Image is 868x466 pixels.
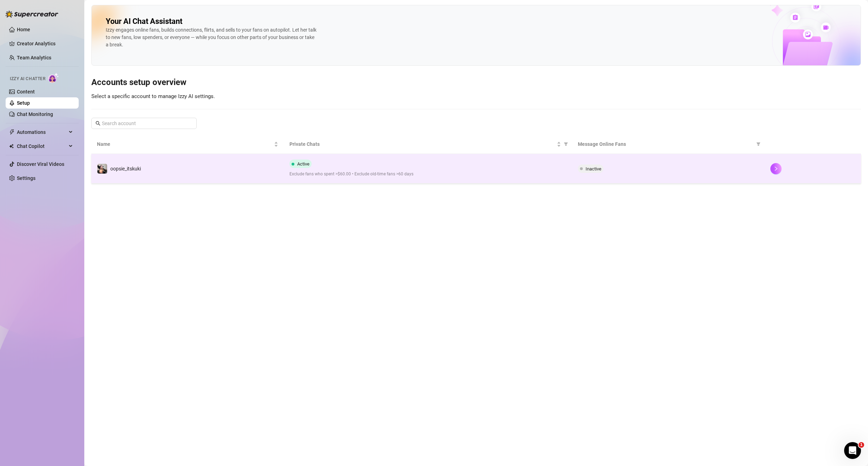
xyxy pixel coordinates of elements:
[17,161,64,167] a: Discover Viral Videos
[17,27,30,32] a: Home
[91,77,861,88] h3: Accounts setup overview
[106,17,182,26] h2: Your AI Chat Assistant
[9,129,15,135] span: thunderbolt
[106,26,316,48] div: Izzy engages online fans, builds connections, flirts, and sells to your fans on autopilot. Let he...
[770,163,782,174] button: right
[844,442,861,459] iframe: Intercom live chat
[17,141,67,152] span: Chat Copilot
[17,100,30,106] a: Setup
[297,161,309,167] span: Active
[48,73,59,83] img: AI Chatter
[17,89,35,95] a: Content
[9,144,14,149] img: Chat Copilot
[578,140,753,148] span: Message Online Fans
[774,166,778,171] span: right
[102,119,187,127] input: Search account
[17,175,35,181] a: Settings
[586,166,601,171] span: Inactive
[562,139,569,149] span: filter
[859,442,864,448] span: 1
[17,38,73,49] a: Creator Analytics
[289,171,567,177] span: Exclude fans who spent >$60.00 • Exclude old-time fans >60 days
[17,55,51,60] a: Team Analytics
[17,111,53,117] a: Chat Monitoring
[96,121,100,126] span: search
[17,127,67,138] span: Automations
[564,142,568,146] span: filter
[97,140,273,148] span: Name
[284,135,573,154] th: Private Chats
[91,93,215,99] span: Select a specific account to manage Izzy AI settings.
[6,11,58,18] img: logo-BBDzfeDw.svg
[756,142,761,146] span: filter
[289,140,556,148] span: Private Chats
[10,76,45,82] span: Izzy AI Chatter
[91,135,284,154] th: Name
[755,139,762,149] span: filter
[97,164,107,174] img: oopsie_itskuki
[110,166,141,171] span: oopsie_itskuki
